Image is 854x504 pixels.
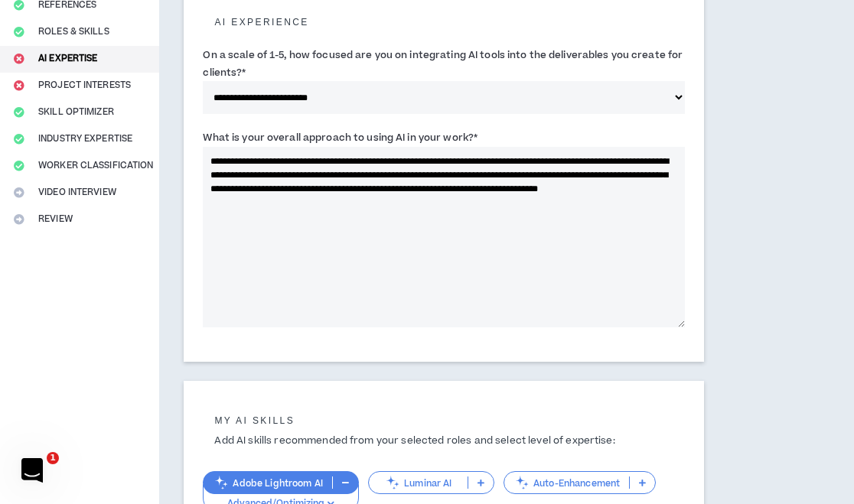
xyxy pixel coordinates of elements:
[203,43,683,84] label: On a scale of 1-5, how focused are you on integrating AI tools into the deliverables you create f...
[15,452,52,489] iframe: Intercom live chat
[203,17,685,28] h5: AI experience
[6,6,31,49] div: Intercom messenger
[504,477,629,489] p: Auto-Enhancement
[47,452,59,464] span: 1
[369,477,468,489] p: Luminar AI
[203,434,685,448] p: Add AI skills recommended from your selected roles and select level of expertise:
[204,477,332,489] p: Adobe Lightroom AI
[203,415,685,426] h5: My AI skills
[6,6,31,49] div: Intercom
[6,6,31,49] div: Open Intercom Messenger
[203,125,478,150] label: What is your overall approach to using AI in your work?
